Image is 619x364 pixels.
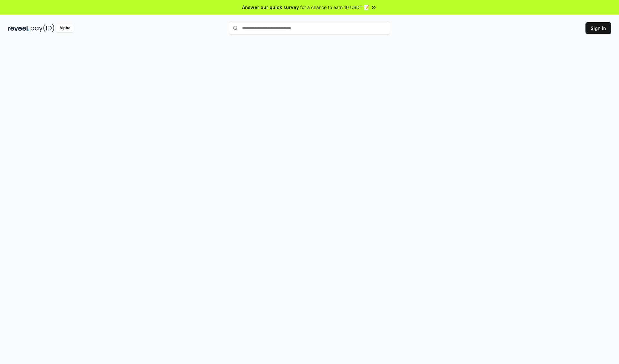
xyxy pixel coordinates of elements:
img: pay_id [31,24,54,32]
span: Answer our quick survey [242,4,299,11]
div: Alpha [56,24,74,32]
button: Sign In [585,22,611,34]
span: for a chance to earn 10 USDT 📝 [300,4,369,11]
img: reveel_dark [8,24,29,32]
